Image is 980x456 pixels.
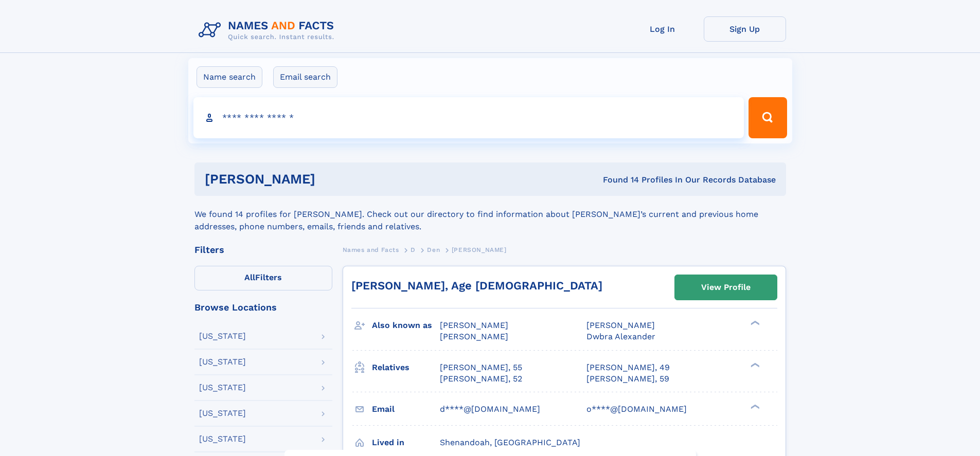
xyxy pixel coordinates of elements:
[194,266,332,290] label: Filters
[351,279,602,292] a: [PERSON_NAME], Age [DEMOGRAPHIC_DATA]
[372,434,440,451] h3: Lived in
[273,66,337,88] label: Email search
[372,359,440,376] h3: Relatives
[704,16,786,42] a: Sign Up
[586,373,669,385] a: [PERSON_NAME], 59
[372,400,440,418] h3: Email
[199,409,246,417] div: [US_STATE]
[748,320,760,326] div: ❯
[675,275,777,300] a: View Profile
[586,320,655,330] span: [PERSON_NAME]
[440,362,522,373] a: [PERSON_NAME], 55
[440,332,508,341] span: [PERSON_NAME]
[427,246,440,253] span: Den
[372,317,440,334] h3: Also known as
[199,435,246,443] div: [US_STATE]
[194,16,343,44] img: Logo Names and Facts
[586,332,655,341] span: Dwbra Alexander
[199,332,246,340] div: [US_STATE]
[411,246,416,253] span: D
[194,303,332,312] div: Browse Locations
[427,243,440,256] a: Den
[199,358,246,366] div: [US_STATE]
[193,97,744,138] input: search input
[411,243,416,256] a: D
[343,243,399,256] a: Names and Facts
[199,384,246,392] div: [US_STATE]
[748,361,760,368] div: ❯
[440,373,522,385] a: [PERSON_NAME], 52
[748,403,760,410] div: ❯
[440,320,508,330] span: [PERSON_NAME]
[701,276,751,299] div: View Profile
[749,97,787,138] button: Search Button
[194,245,332,254] div: Filters
[205,173,459,186] h1: [PERSON_NAME]
[440,437,580,447] span: Shenandoah, [GEOGRAPHIC_DATA]
[621,16,704,42] a: Log In
[244,272,255,282] span: All
[459,174,776,186] div: Found 14 Profiles In Our Records Database
[194,196,786,233] div: We found 14 profiles for [PERSON_NAME]. Check out our directory to find information about [PERSON...
[586,362,670,373] a: [PERSON_NAME], 49
[197,66,262,88] label: Name search
[452,246,507,253] span: [PERSON_NAME]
